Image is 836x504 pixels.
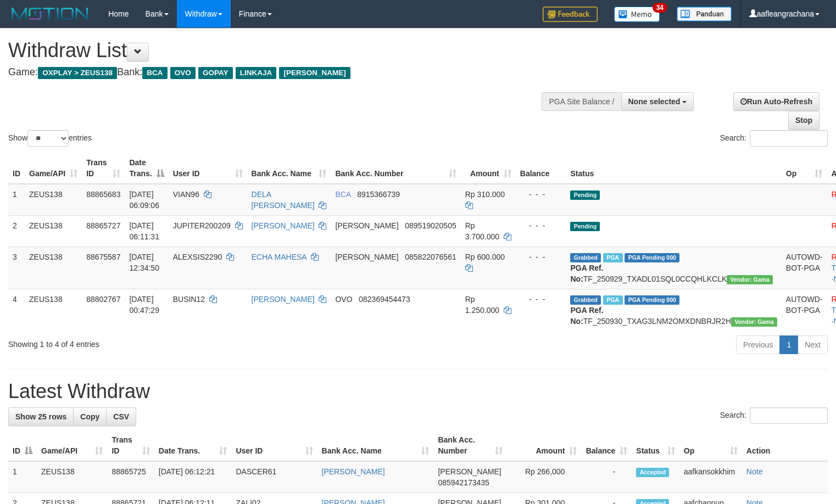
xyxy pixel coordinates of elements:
span: Copy 082369454473 to clipboard [359,295,410,304]
td: AUTOWD-BOT-PGA [782,289,827,331]
button: None selected [621,92,694,111]
span: Pending [570,191,600,200]
td: ZEUS138 [25,215,82,247]
a: [PERSON_NAME] [252,221,315,230]
a: Note [746,467,763,476]
input: Search: [750,407,828,424]
td: TF_250930_TXAG3LNM2OMXDNBRJR2H [566,289,781,331]
td: Rp 266,000 [507,461,581,493]
span: None selected [628,97,681,106]
span: OVO [335,295,352,304]
span: Copy 089519020505 to clipboard [405,221,456,230]
span: Vendor URL: https://trx31.1velocity.biz [727,275,773,284]
td: 1 [8,461,37,493]
td: TF_250929_TXADL01SQL0CCQHLKCLK [566,247,781,289]
td: DASCER61 [231,461,317,493]
span: [PERSON_NAME] [335,253,398,261]
label: Search: [720,130,828,147]
span: [DATE] 06:11:31 [129,221,159,241]
span: [DATE] 00:47:29 [129,295,159,315]
div: - - - [520,220,562,231]
span: PGA Pending [625,253,679,262]
th: ID [8,153,25,184]
img: Button%20Memo.svg [614,7,660,22]
a: Copy [73,407,107,426]
span: Pending [570,222,600,231]
td: ZEUS138 [25,289,82,331]
b: PGA Ref. No: [570,306,603,326]
th: Action [742,430,828,461]
th: Game/API: activate to sort column ascending [25,153,82,184]
span: OXPLAY > ZEUS138 [38,67,117,79]
span: Rp 1.250.000 [465,295,499,315]
div: Showing 1 to 4 of 4 entries [8,334,340,350]
div: PGA Site Balance / [542,92,621,111]
span: 34 [653,3,667,13]
td: ZEUS138 [25,184,82,216]
span: 88802767 [86,295,120,304]
span: Accepted [636,468,669,477]
input: Search: [750,130,828,147]
th: Status: activate to sort column ascending [632,430,679,461]
th: Bank Acc. Number: activate to sort column ascending [331,153,460,184]
a: Show 25 rows [8,407,74,426]
span: Rp 600.000 [465,253,505,261]
span: 88865683 [86,190,120,199]
th: Balance: activate to sort column ascending [581,430,632,461]
span: Show 25 rows [15,412,66,421]
span: [PERSON_NAME] [335,221,398,230]
span: 88865727 [86,221,120,230]
a: Previous [736,335,780,354]
span: VIAN96 [173,190,199,199]
span: [PERSON_NAME] [279,67,350,79]
label: Show entries [8,130,92,147]
h1: Withdraw List [8,40,547,61]
th: ID: activate to sort column descending [8,430,37,461]
td: AUTOWD-BOT-PGA [782,247,827,289]
span: BUSIN12 [173,295,205,304]
span: Copy 085942173435 to clipboard [438,478,489,487]
th: Date Trans.: activate to sort column descending [125,153,168,184]
th: Bank Acc. Name: activate to sort column ascending [317,430,434,461]
a: Stop [788,111,820,130]
span: Marked by aafsreyleap [603,295,622,305]
th: Amount: activate to sort column ascending [461,153,516,184]
span: Grabbed [570,253,601,262]
a: ECHA MAHESA [252,253,306,261]
span: Rp 310.000 [465,190,505,199]
th: Bank Acc. Number: activate to sort column ascending [433,430,507,461]
th: Balance [516,153,566,184]
th: Trans ID: activate to sort column ascending [107,430,154,461]
span: Marked by aafpengsreynich [603,253,622,262]
img: Feedback.jpg [543,7,598,22]
td: ZEUS138 [37,461,107,493]
span: LINKAJA [236,67,277,79]
b: PGA Ref. No: [570,264,603,283]
div: - - - [520,294,562,305]
span: ALEXSIS2290 [173,253,222,261]
img: MOTION_logo.png [8,5,92,22]
a: Next [798,335,828,354]
th: Op: activate to sort column ascending [679,430,742,461]
a: 1 [779,335,798,354]
a: DELA [PERSON_NAME] [252,190,315,210]
a: Run Auto-Refresh [733,92,820,111]
span: 88675587 [86,253,120,261]
td: 4 [8,289,25,331]
th: Game/API: activate to sort column ascending [37,430,107,461]
h1: Latest Withdraw [8,380,828,402]
span: BCA [335,190,350,199]
td: aafkansokkhim [679,461,742,493]
a: [PERSON_NAME] [252,295,315,304]
th: Trans ID: activate to sort column ascending [82,153,125,184]
th: Status [566,153,781,184]
img: panduan.png [677,7,732,21]
a: CSV [106,407,136,426]
td: [DATE] 06:12:21 [154,461,232,493]
span: CSV [113,412,129,421]
span: PGA Pending [625,295,679,305]
span: Rp 3.700.000 [465,221,499,241]
td: 2 [8,215,25,247]
span: Copy 8915366739 to clipboard [357,190,400,199]
div: - - - [520,251,562,262]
